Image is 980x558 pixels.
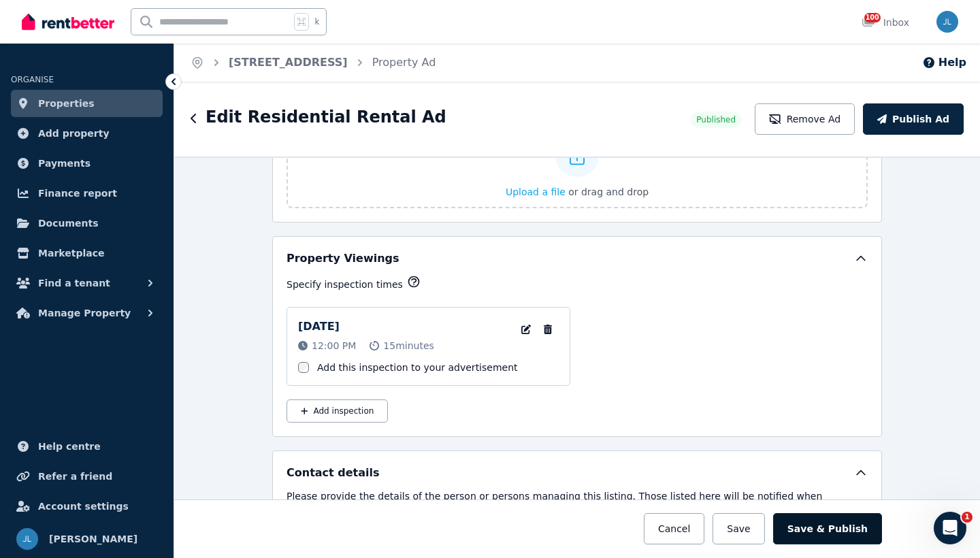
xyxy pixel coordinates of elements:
[38,155,91,171] span: Payments
[862,16,909,29] div: Inbox
[298,318,340,335] p: [DATE]
[38,125,110,142] span: Add property
[287,250,399,267] h5: Property Viewings
[755,103,855,135] button: Remove Ad
[287,399,388,423] button: Add inspection
[11,210,163,237] a: Documents
[38,245,104,261] span: Marketplace
[287,489,868,530] p: Please provide the details of the person or persons managing this listing. Those listed here will...
[372,56,436,69] a: Property Ad
[38,468,112,485] span: Refer a friend
[174,44,452,82] nav: Breadcrumb
[11,463,163,490] a: Refer a friend
[773,513,882,544] button: Save & Publish
[16,528,38,550] img: Joanne Lau
[11,180,163,207] a: Finance report
[696,114,736,125] span: Published
[49,531,137,547] span: [PERSON_NAME]
[38,438,101,455] span: Help centre
[713,513,764,544] button: Save
[314,16,319,27] span: k
[11,75,54,84] span: ORGANISE
[38,215,99,231] span: Documents
[206,106,446,128] h1: Edit Residential Rental Ad
[38,305,131,321] span: Manage Property
[11,433,163,460] a: Help centre
[506,186,566,197] span: Upload a file
[11,240,163,267] a: Marketplace
[312,339,356,352] span: 12:00 PM
[38,185,117,201] span: Finance report
[11,120,163,147] a: Add property
[317,361,518,374] label: Add this inspection to your advertisement
[644,513,704,544] button: Cancel
[287,465,380,481] h5: Contact details
[11,299,163,327] button: Manage Property
[11,493,163,520] a: Account settings
[38,275,110,291] span: Find a tenant
[934,512,966,544] iframe: Intercom live chat
[568,186,649,197] span: or drag and drop
[38,95,95,112] span: Properties
[22,12,114,32] img: RentBetter
[11,269,163,297] button: Find a tenant
[229,56,348,69] a: [STREET_ADDRESS]
[38,498,129,514] span: Account settings
[506,185,649,199] button: Upload a file or drag and drop
[11,90,163,117] a: Properties
[11,150,163,177] a: Payments
[383,339,434,352] span: 15 minutes
[922,54,966,71] button: Help
[863,103,964,135] button: Publish Ad
[864,13,881,22] span: 100
[962,512,973,523] span: 1
[936,11,958,33] img: Joanne Lau
[287,278,403,291] p: Specify inspection times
